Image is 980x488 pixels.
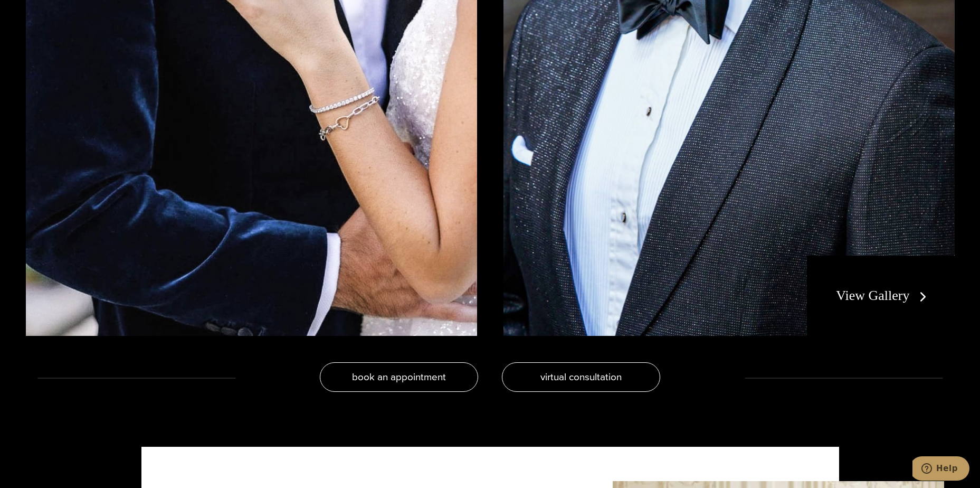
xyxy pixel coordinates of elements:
[320,362,478,392] a: book an appointment
[352,369,446,384] span: book an appointment
[540,369,622,384] span: virtual consultation
[502,362,660,392] a: virtual consultation
[836,288,930,303] a: View Gallery
[912,456,969,483] iframe: Opens a widget where you can chat to one of our agents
